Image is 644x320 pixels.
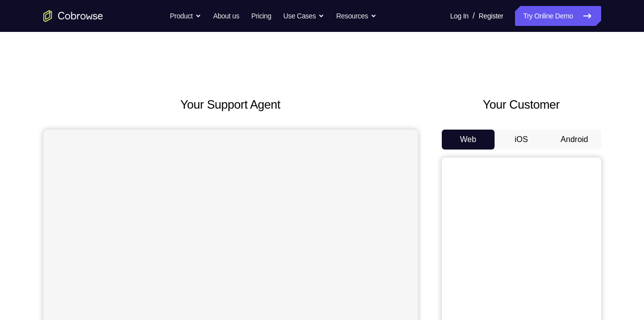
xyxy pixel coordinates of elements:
[170,6,201,26] button: Product
[43,96,418,114] h2: Your Support Agent
[336,6,377,26] button: Resources
[213,6,239,26] a: About us
[442,96,601,114] h2: Your Customer
[251,6,271,26] a: Pricing
[495,130,548,150] button: iOS
[442,130,495,150] button: Web
[43,10,103,22] a: Go to the home page
[473,10,475,22] span: /
[479,6,503,26] a: Register
[283,6,324,26] button: Use Cases
[515,6,601,26] a: Try Online Demo
[548,130,601,150] button: Android
[450,6,469,26] a: Log In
